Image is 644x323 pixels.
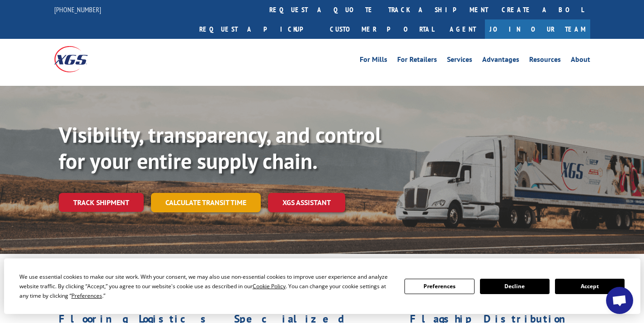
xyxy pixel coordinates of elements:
span: Preferences [71,292,102,300]
a: For Mills [360,56,387,66]
a: Agent [441,19,485,39]
a: Resources [529,56,561,66]
button: Accept [555,279,625,294]
a: Services [447,56,472,66]
span: Cookie Policy [253,282,286,290]
a: Track shipment [59,193,144,212]
div: We use essential cookies to make our site work. With your consent, we may also use non-essential ... [19,272,394,300]
a: Advantages [482,56,519,66]
a: Calculate transit time [151,193,261,212]
a: Request a pickup [193,19,323,39]
button: Decline [480,279,550,294]
a: Join Our Team [485,19,590,39]
a: About [571,56,590,66]
div: Cookie Consent Prompt [4,258,640,314]
a: Customer Portal [323,19,441,39]
div: Open chat [606,287,633,314]
a: XGS ASSISTANT [268,193,345,212]
b: Visibility, transparency, and control for your entire supply chain. [59,121,381,175]
a: For Retailers [397,56,437,66]
a: [PHONE_NUMBER] [54,5,101,14]
button: Preferences [404,279,474,294]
